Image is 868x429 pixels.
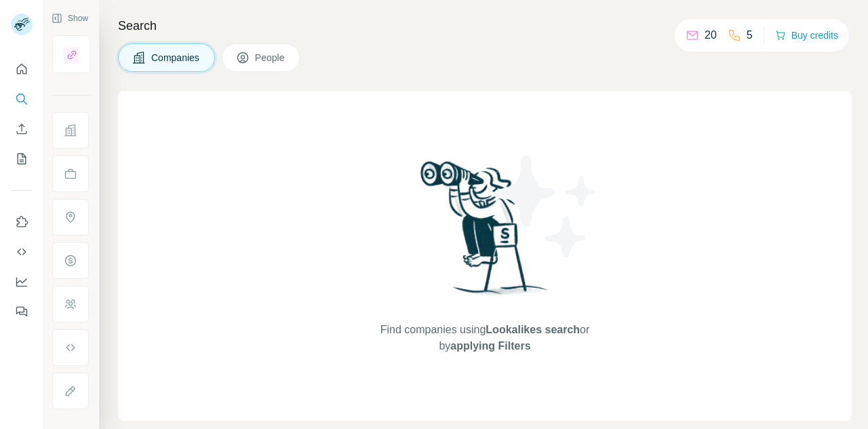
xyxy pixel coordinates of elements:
button: Use Surfe API [11,240,33,264]
button: Buy credits [775,26,838,45]
span: People [255,51,286,64]
button: Enrich CSV [11,117,33,141]
button: Feedback [11,299,33,324]
button: Search [11,87,33,111]
h4: Search [118,16,852,35]
span: Lookalikes search [486,324,580,335]
span: Find companies using or by [376,322,593,354]
p: 5 [747,27,753,43]
button: Use Surfe on LinkedIn [11,210,33,234]
span: Companies [151,51,201,64]
button: Show [42,8,98,29]
img: Surfe Illustration - Stars [485,145,607,267]
button: My lists [11,147,33,171]
button: Dashboard [11,269,33,294]
img: Surfe Illustration - Woman searching with binoculars [414,157,555,309]
button: Quick start [11,57,33,81]
span: applying Filters [450,340,530,352]
p: 20 [705,27,717,43]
